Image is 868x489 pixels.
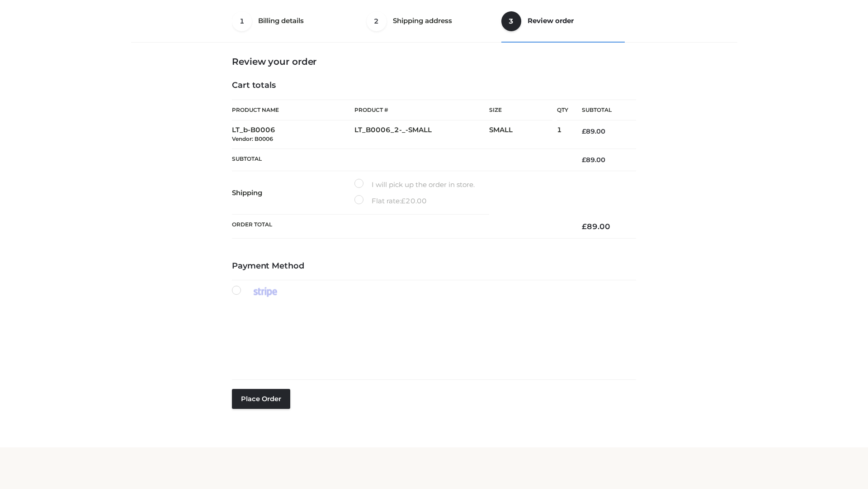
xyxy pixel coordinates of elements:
[232,261,636,271] h4: Payment Method
[582,127,605,135] bdi: 89.00
[582,222,610,231] bdi: 89.00
[401,197,406,205] span: £
[401,197,427,205] bdi: 20.00
[230,307,634,364] iframe: Secure payment input frame
[557,120,568,149] td: 1
[489,120,557,149] td: SMALL
[232,389,290,409] button: Place order
[232,215,568,239] th: Order Total
[354,100,489,120] th: Product #
[582,156,586,164] span: £
[557,100,568,120] th: Qty
[489,100,552,120] th: Size
[232,120,354,149] td: LT_b-B0006
[232,149,568,171] th: Subtotal
[582,127,586,135] span: £
[232,171,354,215] th: Shipping
[354,195,427,207] label: Flat rate:
[582,156,605,164] bdi: 89.00
[582,222,587,231] span: £
[232,135,273,142] small: Vendor: B0006
[354,179,475,191] label: I will pick up the order in store.
[568,100,636,120] th: Subtotal
[232,81,636,91] h4: Cart totals
[232,56,636,67] h3: Review your order
[232,100,354,120] th: Product Name
[354,120,489,149] td: LT_B0006_2-_-SMALL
